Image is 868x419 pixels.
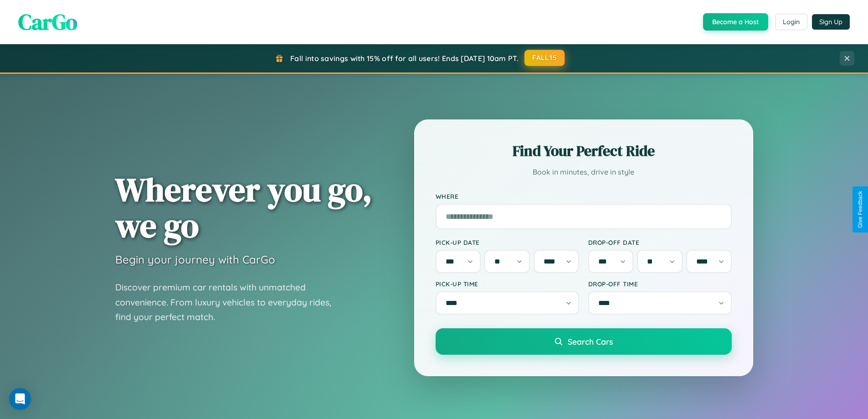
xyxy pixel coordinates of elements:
label: Drop-off Date [588,238,732,246]
button: Login [775,14,807,30]
button: Sign Up [812,14,850,30]
button: FALL15 [524,50,565,66]
button: Search Cars [436,328,732,355]
button: Become a Host [703,13,768,31]
h1: Wherever you go, we go [115,171,372,243]
p: Book in minutes, drive in style [436,166,732,179]
label: Where [436,192,732,200]
div: Open Intercom Messenger [9,388,31,410]
p: Discover premium car rentals with unmatched convenience. From luxury vehicles to everyday rides, ... [115,280,343,325]
span: Search Cars [568,336,613,347]
span: CarGo [18,7,77,37]
span: Fall into savings with 15% off for all users! Ends [DATE] 10am PT. [290,54,519,63]
h3: Begin your journey with CarGo [115,253,275,266]
label: Drop-off Time [588,280,732,288]
h2: Find Your Perfect Ride [436,141,732,161]
div: Give Feedback [857,191,863,228]
label: Pick-up Time [436,280,579,288]
label: Pick-up Date [436,238,579,246]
